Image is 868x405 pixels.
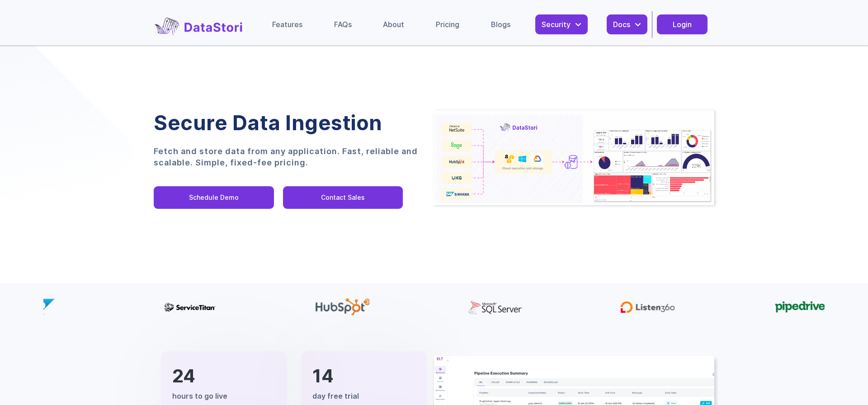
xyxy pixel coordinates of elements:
a: Contact Sales [283,186,403,209]
a: Schedule Demo [154,186,274,209]
p: hours to go live [172,391,227,401]
div:  [635,20,641,29]
a: Pricing [429,14,466,34]
a: About [377,14,410,34]
a: Features [266,14,309,34]
a: Login [657,14,708,34]
p: ‍ [154,145,420,177]
div: FAQs [334,20,352,29]
a: FAQs [328,14,358,34]
div: About [383,20,404,29]
strong: Secure Data Ingestion [154,110,382,135]
div: Security [542,20,571,29]
div: Docs [613,20,630,29]
div: Features [272,20,302,29]
div: Blogs [491,20,510,29]
div: Security [535,14,588,34]
div: Pricing [436,20,459,29]
a: Blogs [485,14,517,34]
strong: 24 [172,365,195,387]
div:  [575,20,581,29]
strong: 14 [312,365,334,387]
p: day free trial [312,391,359,401]
strong: Fetch and store data from any application. Fast, reliable and scalable. Simple, fixed-fee pricing. [154,145,420,168]
div: Docs [607,14,647,34]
